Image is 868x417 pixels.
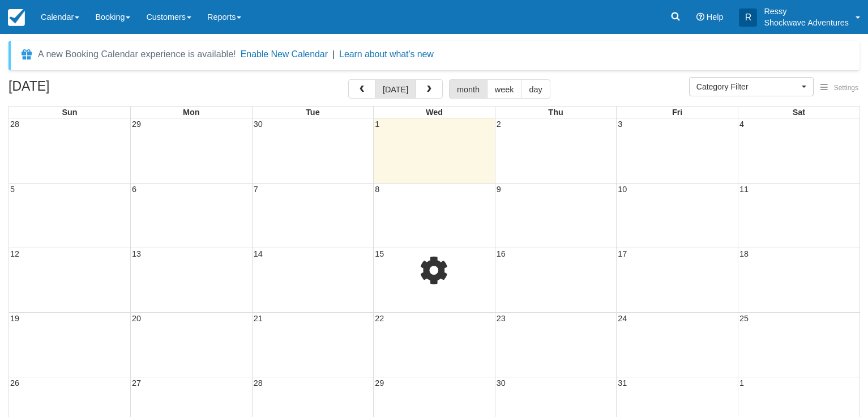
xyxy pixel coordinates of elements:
[521,79,550,99] button: day
[253,120,264,129] span: 30
[9,378,20,388] span: 26
[375,79,416,99] button: [DATE]
[495,314,507,323] span: 23
[38,48,236,61] div: A new Booking Calendar experience is available!
[374,314,385,323] span: 22
[426,108,443,117] span: Wed
[9,185,16,194] span: 5
[696,13,704,21] i: Help
[738,378,745,388] span: 1
[495,249,507,258] span: 16
[339,49,434,59] a: Learn about what's new
[793,108,805,117] span: Sat
[8,9,25,26] img: checkfront-main-nav-mini-logo.png
[9,120,20,129] span: 28
[617,185,628,194] span: 10
[617,120,623,129] span: 3
[374,249,385,258] span: 15
[8,79,152,100] h2: [DATE]
[764,17,849,28] p: Shockwave Adventures
[332,49,335,59] span: |
[617,314,628,323] span: 24
[834,84,858,92] span: Settings
[241,49,328,60] button: Enable New Calendar
[374,185,380,194] span: 8
[814,80,865,96] button: Settings
[495,120,502,129] span: 2
[9,249,20,258] span: 12
[62,108,77,117] span: Sun
[487,79,522,99] button: week
[131,378,142,388] span: 27
[739,8,757,27] div: R
[253,185,259,194] span: 7
[738,185,750,194] span: 11
[306,108,320,117] span: Tue
[764,6,849,17] p: Ressy
[617,249,628,258] span: 17
[696,81,799,92] span: Category Filter
[253,249,264,258] span: 14
[131,120,142,129] span: 29
[9,314,20,323] span: 19
[183,108,200,117] span: Mon
[374,378,385,388] span: 29
[738,314,750,323] span: 25
[672,108,682,117] span: Fri
[495,378,507,388] span: 30
[253,314,264,323] span: 21
[689,77,814,96] button: Category Filter
[449,79,488,99] button: month
[548,108,563,117] span: Thu
[131,185,138,194] span: 6
[707,12,724,22] span: Help
[374,120,380,129] span: 1
[131,314,142,323] span: 20
[738,120,745,129] span: 4
[738,249,750,258] span: 18
[495,185,502,194] span: 9
[253,378,264,388] span: 28
[131,249,142,258] span: 13
[617,378,628,388] span: 31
